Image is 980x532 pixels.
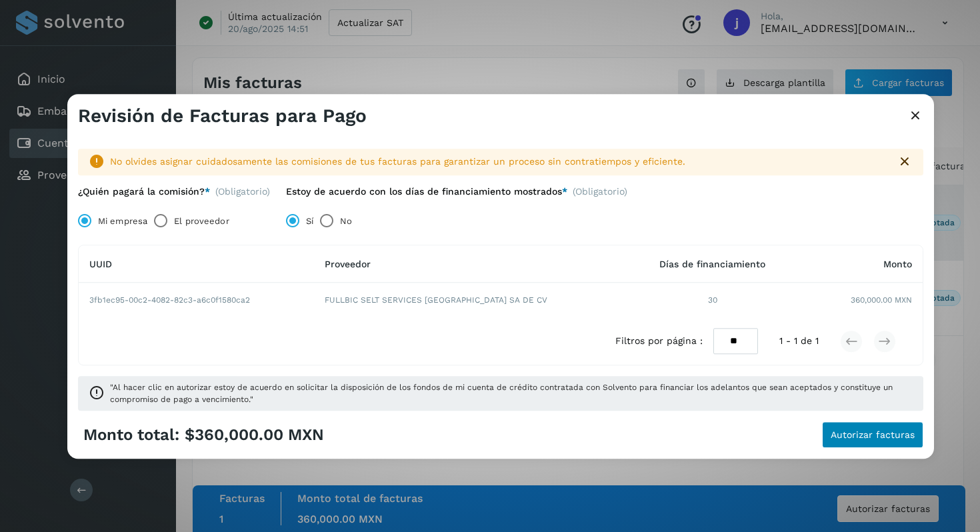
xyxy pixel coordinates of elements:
span: Autorizar facturas [831,431,915,440]
span: Días de financiamiento [659,259,765,269]
span: "Al hacer clic en autorizar estoy de acuerdo en solicitar la disposición de los fondos de mi cuen... [110,382,913,406]
h3: Revisión de Facturas para Pago [78,105,367,127]
span: Filtros por página : [615,335,703,349]
span: $360,000.00 MXN [185,425,324,445]
span: (Obligatorio) [215,186,270,197]
label: ¿Quién pagará la comisión? [78,186,210,197]
td: 3fb1ec95-00c2-4082-82c3-a6c0f1580ca2 [79,283,314,318]
td: FULLBIC SELT SERVICES [GEOGRAPHIC_DATA] SA DE CV [314,283,630,318]
td: 30 [630,283,795,318]
span: 360,000.00 MXN [851,295,912,307]
label: Mi empresa [98,208,147,235]
span: (Obligatorio) [573,186,627,203]
span: Proveedor [325,259,371,269]
div: No olvides asignar cuidadosamente las comisiones de tus facturas para garantizar un proceso sin c... [110,155,886,169]
span: 1 - 1 de 1 [779,335,819,349]
span: UUID [89,259,112,269]
label: El proveedor [174,208,229,235]
span: Monto total: [83,425,179,445]
label: Sí [306,208,313,235]
label: Estoy de acuerdo con los días de financiamiento mostrados [286,186,567,197]
span: Monto [883,259,912,269]
label: No [340,208,352,235]
button: Autorizar facturas [822,422,923,449]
